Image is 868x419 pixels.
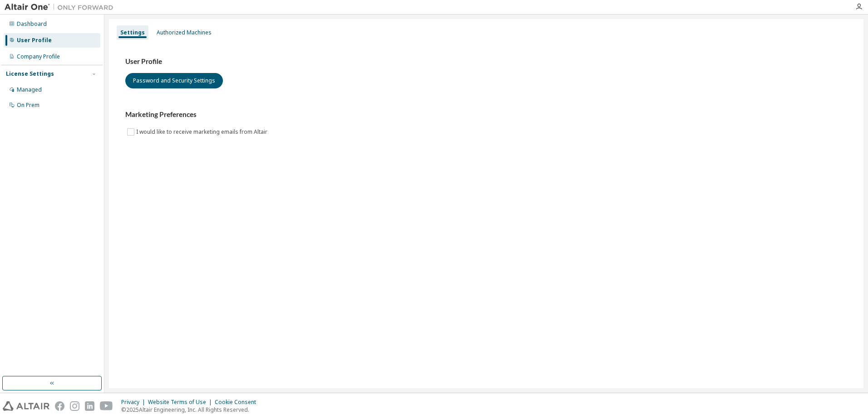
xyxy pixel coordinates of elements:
div: Authorized Machines [157,29,212,36]
label: I would like to receive marketing emails from Altair [136,127,269,137]
button: Password and Security Settings [125,73,223,88]
div: Settings [120,29,145,36]
div: Cookie Consent [215,399,261,406]
div: Website Terms of Use [148,399,215,406]
div: Company Profile [17,53,60,60]
p: © 2025 Altair Engineering, Inc. All Rights Reserved. [121,406,261,414]
img: youtube.svg [100,401,113,411]
div: User Profile [17,37,52,44]
div: Privacy [121,399,148,406]
img: altair_logo.svg [3,401,49,411]
div: On Prem [17,102,39,109]
img: facebook.svg [55,401,64,411]
img: linkedin.svg [85,401,94,411]
div: Dashboard [17,20,47,28]
div: License Settings [6,70,54,78]
div: Managed [17,86,42,93]
img: instagram.svg [70,401,79,411]
h3: User Profile [125,57,847,66]
h3: Marketing Preferences [125,110,847,119]
img: Altair One [5,3,118,12]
